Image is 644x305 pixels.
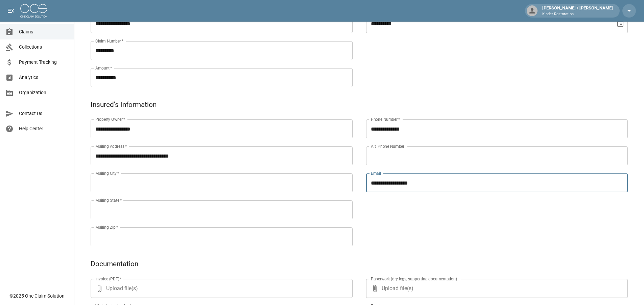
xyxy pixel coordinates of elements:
[9,293,65,299] div: © 2025 One Claim Solution
[382,279,610,298] span: Upload file(s)
[371,143,404,149] label: Alt. Phone Number
[371,116,400,122] label: Phone Number
[106,279,334,298] span: Upload file(s)
[95,143,127,149] label: Mailing Address
[19,59,69,66] span: Payment Tracking
[95,170,119,176] label: Mailing City
[95,116,125,122] label: Property Owner
[371,170,381,176] label: Email
[95,276,121,282] label: Invoice (PDF)*
[4,4,18,18] button: open drawer
[371,276,457,282] label: Paperwork (dry logs, supporting documentation)
[19,89,69,96] span: Organization
[614,17,627,30] button: Choose date, selected date is Jun 18, 2025
[95,38,123,44] label: Claim Number
[95,224,118,230] label: Mailing Zip
[19,44,69,51] span: Collections
[540,5,616,17] div: [PERSON_NAME] / [PERSON_NAME]
[19,74,69,81] span: Analytics
[19,125,69,132] span: Help Center
[19,110,69,117] span: Contact Us
[20,4,47,18] img: ocs-logo-white-transparent.png
[95,197,122,203] label: Mailing State
[95,65,112,71] label: Amount
[542,11,613,17] p: Kinder Restoration
[19,28,69,35] span: Claims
